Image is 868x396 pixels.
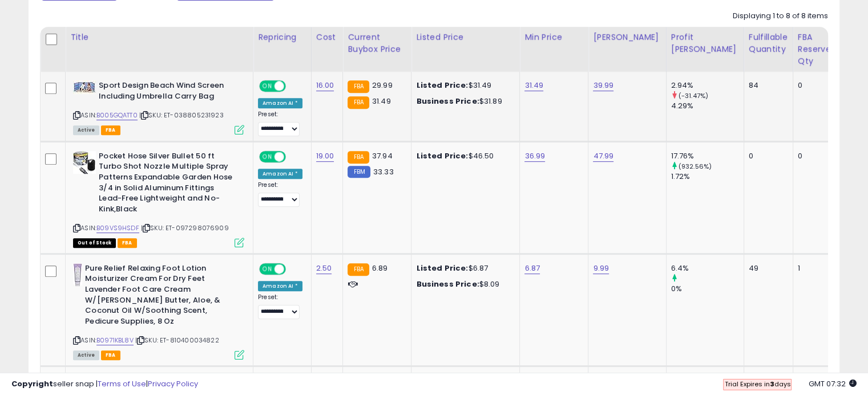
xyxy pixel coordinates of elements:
small: (-31.47%) [679,91,708,100]
div: $31.89 [416,96,511,107]
a: B0971KBL8V [96,336,134,345]
div: Preset: [258,111,302,136]
small: FBM [348,166,370,178]
div: 4.29% [671,101,744,111]
span: 37.94 [372,150,393,161]
div: Min Price [524,31,583,43]
img: 41leYvNxvLL._SL40_.jpg [73,80,96,94]
div: 0 [798,151,832,161]
a: 19.00 [316,150,334,162]
div: Preset: [258,181,302,207]
small: FBA [348,96,369,109]
div: 0 [749,151,784,161]
div: seller snap | | [11,379,198,390]
div: Repricing [258,31,306,43]
div: FBA Reserved Qty [798,31,836,67]
span: 33.33 [373,166,394,177]
b: Sport Design Beach Wind Screen Including Umbrella Carry Bag [99,80,237,104]
small: FBA [348,263,369,276]
span: OFF [284,264,302,274]
div: ASIN: [73,263,244,358]
small: FBA [348,80,369,93]
a: 31.49 [524,80,543,91]
div: 0% [671,284,744,294]
span: 29.99 [372,80,393,91]
div: Amazon AI * [258,98,302,108]
b: Listed Price: [416,263,468,273]
img: 51YIeYYxnJL._SL40_.jpg [73,151,96,174]
span: 31.49 [372,96,391,107]
div: Current Buybox Price [348,31,406,55]
div: $8.09 [416,279,511,289]
a: 6.87 [524,263,540,274]
span: FBA [118,238,137,248]
a: B005GQATT0 [96,111,138,120]
b: 3 [769,379,774,389]
b: Listed Price: [416,80,468,91]
div: 1 [798,263,832,273]
span: OFF [284,81,302,91]
div: 0 [798,80,832,91]
span: ON [260,264,274,274]
span: FBA [101,125,120,135]
a: 47.99 [593,150,613,162]
div: Displaying 1 to 8 of 8 items [733,11,828,22]
div: 84 [749,80,784,91]
div: 17.76% [671,151,744,161]
b: Pocket Hose Silver Bullet 50 ft Turbo Shot Nozzle Multiple Spray Patterns Expandable Garden Hose ... [99,151,237,217]
a: 16.00 [316,80,334,91]
span: OFF [284,152,302,161]
a: Privacy Policy [148,378,198,389]
small: (932.56%) [679,162,712,171]
div: 1.72% [671,172,744,182]
div: ASIN: [73,151,244,246]
span: ON [260,152,274,161]
span: 2025-08-15 07:32 GMT [809,378,857,389]
div: Amazon AI * [258,281,302,291]
div: Preset: [258,293,302,319]
b: Business Price: [416,96,479,107]
strong: Copyright [11,378,53,389]
div: Fulfillable Quantity [749,31,788,55]
a: 2.50 [316,263,332,274]
div: Title [70,31,248,43]
small: FBA [348,151,369,164]
a: B09VS9HSDF [96,223,139,233]
span: | SKU: ET-038805231923 [139,111,224,120]
span: All listings currently available for purchase on Amazon [73,350,99,360]
div: $31.49 [416,80,511,91]
div: Cost [316,31,338,43]
div: $6.87 [416,263,511,273]
div: ASIN: [73,80,244,133]
div: 6.4% [671,263,744,273]
a: 36.99 [524,150,545,162]
span: | SKU: ET-810400034822 [135,336,219,345]
span: All listings that are currently out of stock and unavailable for purchase on Amazon [73,238,116,248]
a: Terms of Use [98,378,146,389]
b: Listed Price: [416,150,468,161]
span: All listings currently available for purchase on Amazon [73,125,99,135]
span: 6.89 [372,263,388,273]
div: Listed Price [416,31,515,43]
div: Amazon AI * [258,169,302,179]
div: [PERSON_NAME] [593,31,661,43]
div: $46.50 [416,151,511,161]
a: 39.99 [593,80,613,91]
span: ON [260,81,274,91]
span: | SKU: ET-097298076909 [141,223,229,232]
div: 2.94% [671,80,744,91]
span: FBA [101,350,120,360]
div: 49 [749,263,784,273]
a: 9.99 [593,263,609,274]
div: Profit [PERSON_NAME] [671,31,739,55]
b: Business Price: [416,279,479,289]
img: 31WXObDkmcL._SL40_.jpg [73,263,82,286]
b: Pure Relief Relaxing Foot Lotion Moisturizer Cream For Dry Feet Lavender Foot Care Cream W/[PERSO... [85,263,224,329]
span: Trial Expires in days [724,379,790,389]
